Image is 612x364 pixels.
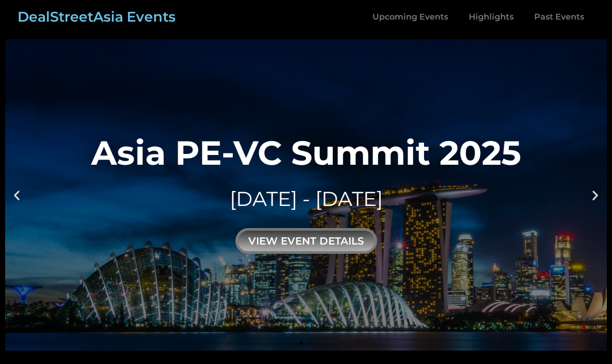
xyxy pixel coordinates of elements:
div: view event details [235,228,377,254]
a: Upcoming Events [362,5,458,29]
span: Go to slide 1 [300,341,303,344]
div: Asia PE-VC Summit 2025 [91,136,521,169]
div: Previous slide [10,188,23,201]
div: [DATE] - [DATE] [91,185,521,213]
span: Go to slide 2 [309,341,312,344]
div: Next slide [589,188,602,201]
a: Asia PE-VC Summit 2025[DATE] - [DATE]view event details [5,39,607,351]
a: DealStreetAsia Events [18,8,176,25]
a: Highlights [458,5,524,29]
a: Past Events [524,5,594,29]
